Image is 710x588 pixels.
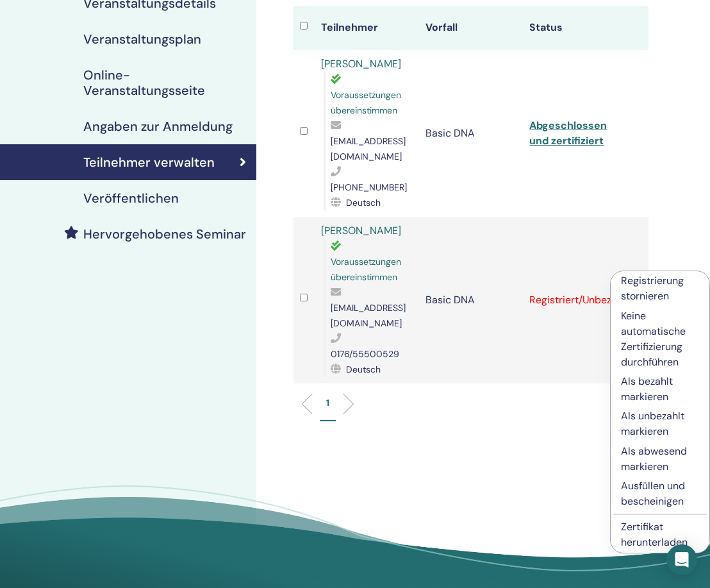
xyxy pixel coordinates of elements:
th: Status [523,6,627,50]
span: [PHONE_NUMBER] [331,181,407,193]
span: Voraussetzungen übereinstimmen [331,89,401,116]
p: Registrierung stornieren [621,273,699,304]
h4: Hervorgehobenes Seminar [83,226,246,242]
p: 1 [326,396,329,410]
th: Teilnehmer [315,6,419,50]
p: Als abwesend markieren [621,444,699,475]
span: Voraussetzungen übereinstimmen [331,256,401,283]
span: Deutsch [346,364,381,375]
span: 0176/55500529 [331,348,399,360]
h4: Teilnehmer verwalten [83,155,215,170]
span: Deutsch [346,197,381,208]
td: Basic DNA [419,50,524,217]
a: [PERSON_NAME] [321,224,401,237]
div: Open Intercom Messenger [666,544,697,575]
td: Basic DNA [419,217,524,383]
a: Zertifikat herunterladen [621,520,688,549]
h4: Veröffentlichen [83,190,179,206]
a: [PERSON_NAME] [321,57,401,71]
span: [EMAIL_ADDRESS][DOMAIN_NAME] [331,135,406,162]
p: Als unbezahlt markieren [621,408,699,439]
p: Als bezahlt markieren [621,374,699,405]
th: Vorfall [419,6,524,50]
h4: Online-Veranstaltungsseite [83,67,246,98]
p: Ausfüllen und bescheinigen [621,478,699,509]
span: [EMAIL_ADDRESS][DOMAIN_NAME] [331,302,406,329]
a: Abgeschlossen und zertifiziert [529,119,607,147]
h4: Veranstaltungsplan [83,31,201,47]
h4: Angaben zur Anmeldung [83,119,233,134]
p: Keine automatische Zertifizierung durchführen [621,308,699,370]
